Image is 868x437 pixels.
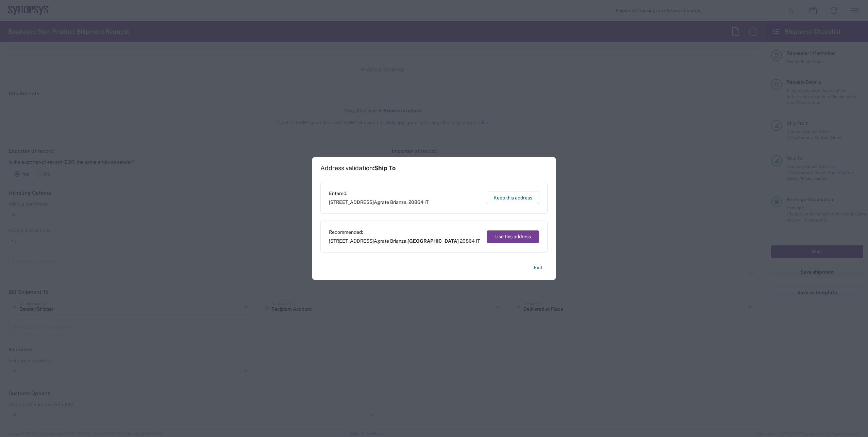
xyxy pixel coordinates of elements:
[374,238,406,244] span: Agrate Brianza
[487,230,539,243] button: Use this address
[320,164,396,172] h1: Address validation:
[460,238,475,244] span: 20864
[528,262,548,274] button: Exit
[424,199,429,205] span: IT
[329,229,480,235] span: Recommended:
[374,199,406,205] span: Agrate Brianza
[374,164,396,172] span: Ship To
[476,238,480,244] span: IT
[329,199,429,205] span: [STREET_ADDRESS] ,
[487,192,539,204] button: Keep this address
[329,238,480,244] span: [STREET_ADDRESS] ,
[408,199,423,205] span: 20864
[407,238,459,244] span: [GEOGRAPHIC_DATA]
[329,190,429,196] span: Entered:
